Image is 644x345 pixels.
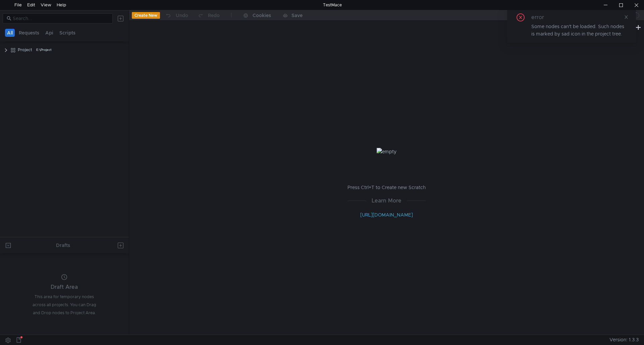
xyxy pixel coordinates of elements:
button: Api [43,29,55,37]
p: Press Ctrl+T to Create new Scratch [347,183,426,191]
span: Learn More [366,196,407,205]
button: Scripts [57,29,77,37]
a: [URL][DOMAIN_NAME] [360,212,413,218]
div: Project [18,45,32,55]
span: Version: 1.3.3 [609,335,639,345]
button: Redo [193,10,224,20]
div: error [531,13,552,21]
button: Create New [132,12,160,19]
button: All [5,29,15,37]
img: empty [377,148,396,155]
div: Drafts [56,241,70,249]
div: Save [291,13,303,18]
div: Some nodes can't be loaded. Such nodes is marked by sad icon in the project tree. [531,23,628,37]
button: Undo [160,10,193,20]
input: Search... [13,15,109,22]
div: Redo [208,11,220,19]
div: Undo [176,11,188,19]
button: Requests [17,29,41,37]
div: Cookies [253,11,271,19]
div: E:\Project [36,45,52,55]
